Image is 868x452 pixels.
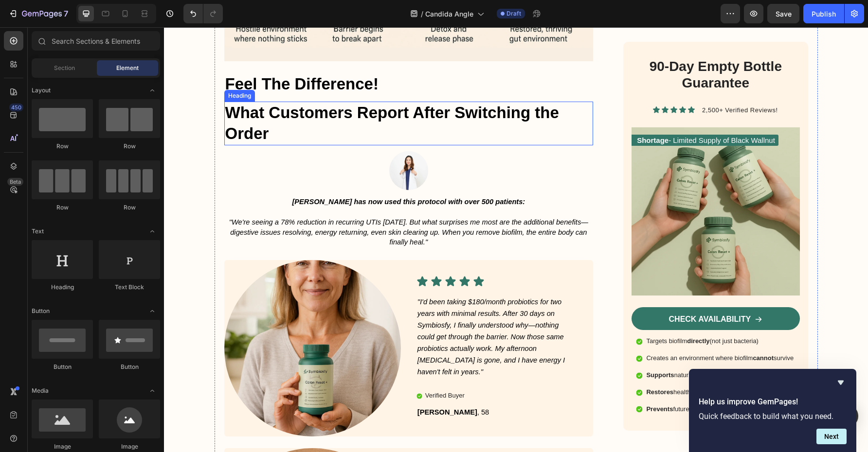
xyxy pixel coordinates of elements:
span: Section [54,64,75,72]
a: CHECK AVAILABILITY [468,280,635,303]
span: Candida Angle [425,9,473,19]
div: Row [99,203,160,212]
p: CHECK AVAILABILITY [505,287,587,297]
p: Quick feedback to build what you need. [699,412,847,421]
span: Button [32,307,50,315]
span: Toggle open [145,83,160,98]
strong: Restores [482,361,509,368]
div: Help us improve GemPages! [699,377,847,444]
div: Text Block [99,283,160,292]
div: Button [32,363,93,371]
p: Creates an environment where biofilm survive [482,327,630,335]
div: Publish [812,9,836,19]
span: Element [116,64,139,72]
h2: 90-Day Empty Bottle Guarantee [475,30,628,65]
strong: cannot [589,327,610,334]
iframe: Design area [164,27,868,452]
p: - Limited Supply of Black Wallnut [473,108,611,118]
button: Next question [816,429,847,444]
button: Publish [803,4,844,23]
span: , 58 [253,381,325,389]
strong: Shortage [473,109,505,117]
div: 450 [9,104,23,111]
img: gempages_570861417482159328-b592cc02-ebce-4afb-9473-6be77a0408a2.webp [225,124,264,163]
span: Layout [32,86,51,95]
strong: [PERSON_NAME] [253,381,313,389]
div: Row [32,203,93,212]
div: Button [99,363,160,371]
div: Undo/Redo [183,4,223,23]
span: Toggle open [145,224,160,239]
i: "We're seeing a 78% reduction in recurring UTIs [DATE]. But what surprises me most are the additi... [65,191,424,219]
div: Heading [32,283,93,292]
h2: Help us improve GemPages! [699,396,847,408]
div: Row [32,142,93,151]
p: 7 [64,8,68,19]
span: 2,500+ Verified Reviews! [538,79,614,87]
div: Beta [7,178,23,186]
strong: directly [523,310,545,317]
span: Toggle open [145,303,160,319]
span: Media [32,386,49,395]
span: Text [32,227,44,236]
span: / [421,9,423,19]
p: Targets biofilm (not just bacteria) [482,310,630,318]
button: 7 [4,4,72,23]
button: Hide survey [835,377,847,388]
strong: [PERSON_NAME] has now used this protocol with over 500 patients: [128,171,361,178]
span: Draft [506,9,521,18]
strong: Prevents [482,378,509,385]
strong: Supports [482,344,510,351]
p: natural elimination of loosened debris [482,344,630,352]
div: Image [32,442,93,451]
p: Verified Buyer [261,365,301,373]
img: gempages_570861417482159328-be74b551-94f9-4a63-a2d1-6bde61368b3b.webp [468,100,635,268]
input: Search Sections & Elements [32,31,160,51]
button: Save [767,4,799,23]
p: future biofilm formation [482,378,630,386]
span: Save [776,10,792,18]
img: gempages_570861417482159328-3524f1cb-c5fe-4fe6-baf3-1cea7226e0ef.webp [60,233,237,409]
i: "I'd been taking $180/month probiotics for two years with minimal results. After 30 days on Symbi... [253,271,401,348]
p: healthy gut balance [482,361,630,369]
div: Image [99,442,160,451]
span: Toggle open [145,383,160,399]
div: Row [99,142,160,151]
